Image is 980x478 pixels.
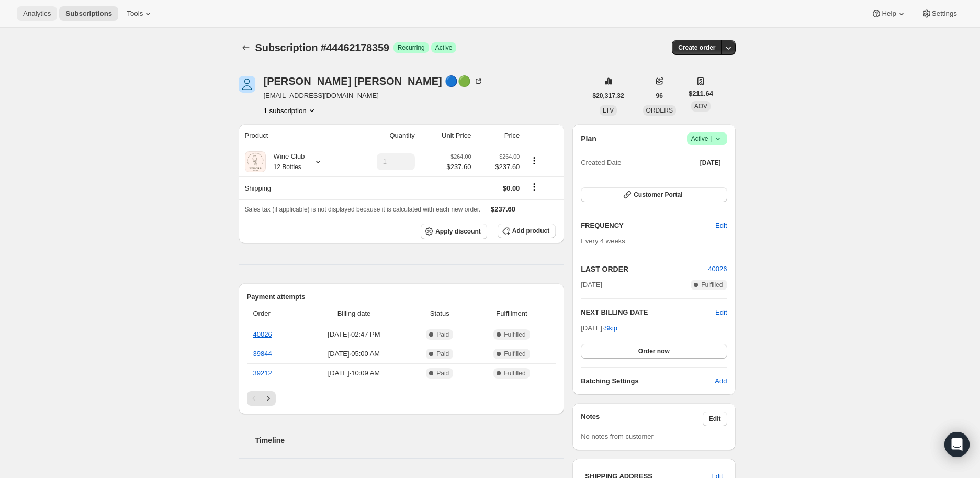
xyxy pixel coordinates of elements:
button: Apply discount [421,224,487,239]
span: Settings [932,9,957,18]
span: [DATE] · 10:09 AM [302,368,405,379]
div: [PERSON_NAME] [PERSON_NAME] 🔵🟢 [264,76,484,86]
span: AOV [694,103,707,110]
h2: Payment attempts [247,292,556,302]
small: $264.00 [499,153,520,160]
button: Order now [581,344,727,359]
button: Tools [120,6,160,21]
th: Price [474,124,523,147]
span: Active [435,43,453,52]
span: Skip [604,323,617,334]
span: | [711,135,712,143]
button: Edit [703,412,727,426]
span: [EMAIL_ADDRESS][DOMAIN_NAME] [264,91,484,101]
div: Wine Club [266,151,305,172]
button: Shipping actions [526,181,543,193]
span: Fulfilled [504,350,525,358]
button: Settings [915,6,963,21]
span: ORDERS [646,107,673,114]
button: Create order [672,40,722,55]
span: Order now [638,347,670,355]
button: Add [708,373,733,390]
button: Skip [598,320,624,337]
span: LTV [603,107,614,114]
button: Edit [715,307,727,318]
th: Shipping [239,176,348,199]
button: Subscriptions [239,40,253,55]
span: Help [882,9,896,18]
span: $0.00 [503,184,520,192]
span: Tools [127,9,143,18]
span: Fulfilled [504,330,525,339]
span: Billing date [302,308,405,319]
button: Product actions [526,155,543,166]
button: Analytics [17,6,57,21]
span: 96 [656,92,663,100]
span: Apply discount [435,227,481,236]
button: Subscriptions [59,6,118,21]
span: Created Date [581,158,621,168]
h2: Timeline [255,435,565,446]
h2: LAST ORDER [581,264,708,274]
th: Quantity [348,124,418,147]
button: Edit [709,217,733,234]
button: Product actions [264,105,317,116]
a: 39212 [253,369,272,377]
th: Order [247,302,300,325]
span: [DATE] · 05:00 AM [302,349,405,359]
span: Edit [715,220,727,231]
span: Subscriptions [65,9,112,18]
span: Recurring [398,43,425,52]
span: $237.60 [491,205,515,213]
span: Paid [436,350,449,358]
img: product img [245,151,266,172]
h2: NEXT BILLING DATE [581,307,715,318]
span: Fulfilled [504,369,525,377]
button: Customer Portal [581,187,727,202]
span: [DATE] · 02:47 PM [302,329,405,340]
span: Add [715,376,727,386]
a: 40026 [253,330,272,338]
th: Unit Price [418,124,475,147]
button: 96 [650,88,669,103]
a: 40026 [708,265,727,273]
span: Create order [678,43,715,52]
button: Next [261,391,276,406]
span: $211.64 [689,88,713,99]
button: [DATE] [694,155,727,170]
span: $237.60 [446,162,471,172]
button: $20,317.32 [587,88,630,103]
small: 12 Bottles [274,163,301,171]
span: Customer Portal [634,191,682,199]
small: $264.00 [450,153,471,160]
h2: FREQUENCY [581,220,715,231]
div: Open Intercom Messenger [944,432,970,457]
span: Sarah Malkus 🔵🟢 [239,76,255,93]
span: Sales tax (if applicable) is not displayed because it is calculated with each new order. [245,206,481,213]
nav: Pagination [247,391,556,406]
button: 40026 [708,264,727,274]
span: Active [691,134,723,144]
span: [DATE] · [581,324,617,332]
h3: Notes [581,412,703,426]
a: 39844 [253,350,272,358]
span: No notes from customer [581,432,654,440]
span: Analytics [23,9,51,18]
th: Product [239,124,348,147]
span: $237.60 [477,162,520,172]
span: Paid [436,369,449,377]
button: Add product [498,224,556,238]
span: Status [412,308,468,319]
h2: Plan [581,134,596,144]
span: $20,317.32 [593,92,624,100]
h6: Batching Settings [581,376,715,386]
span: [DATE] [581,280,602,290]
span: Add product [512,227,549,235]
span: Every 4 weeks [581,237,625,245]
span: Fulfilled [701,281,723,289]
span: Fulfillment [474,308,549,319]
span: [DATE] [700,159,721,167]
span: Paid [436,330,449,339]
